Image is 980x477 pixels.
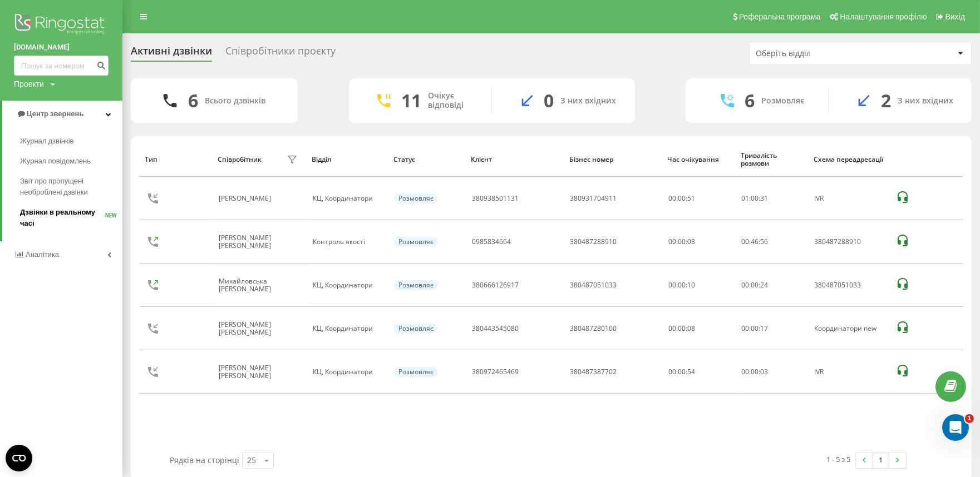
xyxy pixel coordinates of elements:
div: Відділ [312,156,383,163]
div: КЦ, Координатори [313,325,382,332]
span: Налаштування профілю [840,12,927,21]
div: : : [741,325,768,332]
div: Схема переадресації [814,156,885,163]
span: Журнал повідомлень [20,156,91,167]
div: 00:00:08 [668,325,729,332]
a: Центр звернень [2,101,122,127]
div: 380443545080 [472,325,519,332]
iframe: Intercom live chat [942,414,969,441]
div: Тип [145,156,207,163]
span: Звіт про пропущені необроблені дзвінки [20,176,117,198]
div: Розмовляє [394,280,438,290]
div: З них вхідних [561,96,617,106]
span: Центр звернень [27,110,83,118]
span: 00 [741,367,749,376]
a: 1 [873,453,889,468]
div: Проекти [14,78,44,90]
div: КЦ, Координатори [313,281,382,289]
span: Дзвінки в реальному часі [20,207,105,229]
div: : : [741,238,768,246]
div: Координатори new [814,325,884,332]
a: Журнал повідомлень [20,151,122,171]
span: 00 [741,280,749,290]
span: 03 [760,367,768,376]
input: Пошук за номером [14,56,109,76]
span: Аналiтика [26,250,59,259]
a: Журнал дзвінків [20,131,122,151]
div: 1 - 5 з 5 [826,454,850,465]
span: 31 [760,193,768,203]
a: Дзвінки в реальному часіNEW [20,202,122,233]
span: 00 [751,193,759,203]
div: Клієнт [471,156,559,163]
div: Бізнес номер [569,156,657,163]
span: 46 [751,237,759,246]
span: 00 [751,324,759,333]
span: Рядків на сторінці [170,455,239,465]
div: Михайловська [PERSON_NAME] [219,277,284,294]
img: Ringostat logo [14,11,109,39]
div: 380931704911 [570,195,617,202]
div: Розмовляє [394,237,438,247]
div: : : [741,195,768,202]
span: 24 [760,280,768,290]
div: 380487280100 [570,325,617,332]
div: Розмовляє [394,367,438,377]
div: 00:00:08 [668,238,729,246]
div: : : [741,281,768,289]
div: 380666126917 [472,281,519,289]
div: 25 [247,455,256,466]
span: 17 [760,324,768,333]
div: [PERSON_NAME] [PERSON_NAME] [219,321,284,337]
div: [PERSON_NAME] [219,195,274,202]
div: 00:00:10 [668,281,729,289]
div: 00:00:51 [668,195,729,202]
div: Співробітник [218,156,262,163]
span: 56 [760,237,768,246]
div: Контроль якості [313,238,382,246]
span: Журнал дзвінків [20,136,73,147]
div: Активні дзвінки [131,45,212,62]
div: 380487051033 [570,281,617,289]
div: Час очікування [668,156,730,163]
div: [PERSON_NAME] [PERSON_NAME] [219,234,284,250]
span: 00 [751,367,759,376]
div: Тривалість розмови [741,152,803,168]
div: 0 [544,90,554,111]
button: Open CMP widget [6,445,32,471]
div: 380487288910 [570,238,617,246]
div: Розмовляє [394,324,438,334]
span: 00 [741,237,749,246]
div: Статус [393,156,461,163]
span: Реферальна програма [739,12,821,21]
div: : : [741,368,768,376]
div: 6 [188,90,198,111]
div: 0985834664 [472,238,511,246]
div: Розмовляє [762,96,805,106]
div: 380487387702 [570,368,617,376]
div: Очікує відповіді [429,91,475,110]
div: [PERSON_NAME] [PERSON_NAME] [219,364,284,380]
div: КЦ, Координатори [313,195,382,202]
div: 6 [745,90,755,111]
a: [DOMAIN_NAME] [14,42,109,53]
div: 380972465469 [472,368,519,376]
div: 00:00:54 [668,368,729,376]
a: Звіт про пропущені необроблені дзвінки [20,171,122,202]
span: 1 [965,414,974,423]
div: КЦ, Координатори [313,368,382,376]
span: 01 [741,193,749,203]
div: Співробітники проєкту [225,45,336,62]
span: Вихід [945,12,965,21]
div: 380938501131 [472,195,519,202]
div: 2 [881,90,891,111]
div: 380487288910 [814,238,884,246]
div: Всього дзвінків [205,96,265,106]
div: IVR [814,368,884,376]
div: Розмовляє [394,193,438,203]
div: 380487051033 [814,281,884,289]
div: Оберіть відділ [756,49,889,58]
div: IVR [814,195,884,202]
span: 00 [751,280,759,290]
div: З них вхідних [898,96,953,106]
